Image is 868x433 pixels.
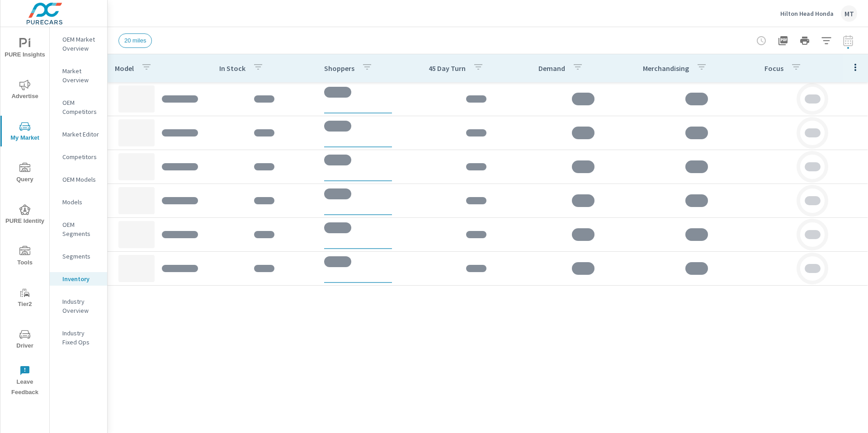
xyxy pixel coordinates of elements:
[50,96,107,118] div: OEM Competitors
[50,33,107,55] div: OEM Market Overview
[817,32,835,50] button: Apply Filters
[62,152,100,161] p: Competitors
[538,64,565,73] p: Demand
[50,195,107,209] div: Models
[324,64,354,73] p: Shoppers
[62,274,100,283] p: Inventory
[3,163,47,185] span: Query
[774,32,792,50] button: "Export Report to PDF"
[643,64,689,73] p: Merchandising
[841,5,857,22] div: MT
[50,249,107,263] div: Segments
[50,295,107,317] div: Industry Overview
[3,365,47,398] span: Leave Feedback
[62,35,100,53] p: OEM Market Overview
[62,252,100,261] p: Segments
[796,32,814,50] button: Print Report
[3,80,47,102] span: Advertise
[50,173,107,186] div: OEM Models
[62,329,100,347] p: Industry Fixed Ops
[62,66,100,85] p: Market Overview
[62,198,100,207] p: Models
[3,204,47,226] span: PURE Identity
[62,297,100,315] p: Industry Overview
[780,9,834,18] p: Hilton Head Honda
[3,121,47,143] span: My Market
[50,218,107,240] div: OEM Segments
[119,37,151,44] span: 20 miles
[62,175,100,184] p: OEM Models
[50,326,107,349] div: Industry Fixed Ops
[62,220,100,238] p: OEM Segments
[219,64,245,73] p: In Stock
[3,287,47,310] span: Tier2
[62,98,100,116] p: OEM Competitors
[115,64,134,73] p: Model
[3,38,47,60] span: PURE Insights
[50,272,107,286] div: Inventory
[3,246,47,268] span: Tools
[0,27,49,401] div: nav menu
[62,130,100,139] p: Market Editor
[429,64,466,73] p: 45 Day Turn
[50,127,107,141] div: Market Editor
[50,150,107,164] div: Competitors
[50,64,107,87] div: Market Overview
[764,64,783,73] p: Focus
[3,329,47,351] span: Driver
